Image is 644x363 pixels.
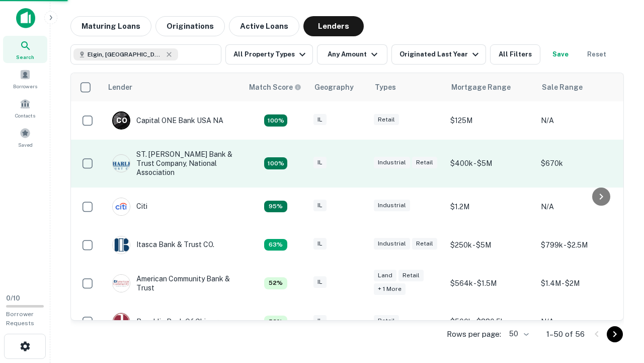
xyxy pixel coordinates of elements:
[374,157,410,168] div: Industrial
[264,316,287,328] div: Capitalize uses an advanced AI algorithm to match your search with the best lender. The match sco...
[249,82,301,93] div: Capitalize uses an advanced AI algorithm to match your search with the best lender. The match sco...
[13,82,37,90] span: Borrowers
[18,141,33,149] span: Saved
[3,65,47,92] a: Borrowers
[544,44,577,65] button: Save your search to get updates of matches that match your search criteria.
[536,226,626,264] td: $799k - $2.5M
[112,150,233,177] div: ST. [PERSON_NAME] Bank & Trust Company, National Association
[112,313,222,331] div: Republic Bank Of Chicago
[112,198,147,216] div: Citi
[398,270,424,281] div: Retail
[374,200,410,211] div: Industrial
[374,270,396,281] div: Land
[313,276,327,288] div: IL
[445,302,536,341] td: $500k - $880.5k
[313,157,327,168] div: IL
[445,73,536,101] th: Mortgage Range
[229,16,299,36] button: Active Loans
[536,140,626,188] td: $670k
[505,327,530,341] div: 50
[113,198,130,215] img: picture
[225,44,313,65] button: All Property Types
[155,16,225,36] button: Originations
[314,81,354,93] div: Geography
[607,326,623,342] button: Go to next page
[374,283,406,295] div: + 1 more
[112,236,214,254] div: Itasca Bank & Trust CO.
[112,274,233,292] div: American Community Bank & Trust
[536,101,626,140] td: N/A
[546,328,585,340] p: 1–50 of 56
[399,48,481,60] div: Originated Last Year
[112,111,223,130] div: Capital ONE Bank USA NA
[113,236,130,254] img: picture
[264,201,287,213] div: Capitalize uses an advanced AI algorithm to match your search with the best lender. The match sco...
[116,115,127,126] p: C O
[412,157,437,168] div: Retail
[374,315,399,327] div: Retail
[6,311,34,327] span: Borrower Requests
[313,114,327,126] div: IL
[374,238,410,250] div: Industrial
[313,238,327,250] div: IL
[536,302,626,341] td: N/A
[102,73,243,101] th: Lender
[88,50,163,59] span: Elgin, [GEOGRAPHIC_DATA], [GEOGRAPHIC_DATA]
[536,73,626,101] th: Sale Range
[264,114,287,127] div: Capitalize uses an advanced AI algorithm to match your search with the best lender. The match sco...
[490,44,540,65] button: All Filters
[542,81,583,93] div: Sale Range
[445,264,536,302] td: $564k - $1.5M
[391,44,486,65] button: Originated Last Year
[264,277,287,289] div: Capitalize uses an advanced AI algorithm to match your search with the best lender. The match sco...
[308,73,369,101] th: Geography
[113,313,130,330] img: picture
[264,239,287,251] div: Capitalize uses an advanced AI algorithm to match your search with the best lender. The match sco...
[581,44,613,65] button: Reset
[113,275,130,292] img: picture
[264,157,287,169] div: Capitalize uses an advanced AI algorithm to match your search with the best lender. The match sco...
[536,188,626,226] td: N/A
[536,264,626,302] td: $1.4M - $2M
[313,200,327,211] div: IL
[16,53,34,61] span: Search
[374,114,399,126] div: Retail
[313,315,327,327] div: IL
[243,73,308,101] th: Capitalize uses an advanced AI algorithm to match your search with the best lender. The match sco...
[108,81,132,93] div: Lender
[249,82,299,93] h6: Match Score
[3,36,47,63] a: Search
[445,101,536,140] td: $125M
[447,328,501,340] p: Rows per page:
[15,111,35,119] span: Contacts
[445,140,536,188] td: $400k - $5M
[3,124,47,151] a: Saved
[3,94,47,122] a: Contacts
[451,81,511,93] div: Mortgage Range
[445,188,536,226] td: $1.2M
[113,155,130,172] img: picture
[369,73,445,101] th: Types
[70,16,151,36] button: Maturing Loans
[16,8,35,28] img: capitalize-icon.png
[303,16,364,36] button: Lenders
[375,81,396,93] div: Types
[412,238,437,250] div: Retail
[445,226,536,264] td: $250k - $5M
[594,282,644,331] iframe: Chat Widget
[6,294,20,302] span: 0 / 10
[317,44,387,65] button: Any Amount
